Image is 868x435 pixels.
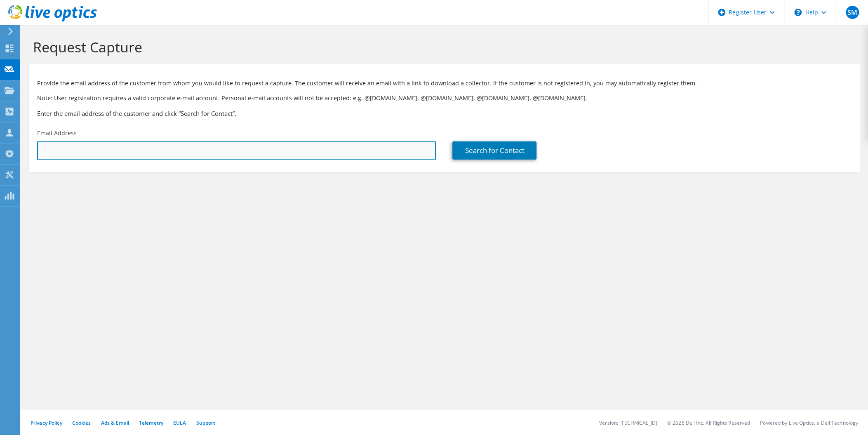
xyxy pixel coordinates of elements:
li: Powered by Live Optics, a Dell Technology [760,419,858,426]
p: Provide the email address of the customer from whom you would like to request a capture. The cust... [37,79,852,88]
p: Note: User registration requires a valid corporate e-mail account. Personal e-mail accounts will ... [37,94,852,103]
li: Version: [TECHNICAL_ID] [599,419,657,426]
h1: Request Capture [33,38,852,56]
li: © 2025 Dell Inc. All Rights Reserved [667,419,750,426]
label: Email Address [37,129,77,137]
h3: Enter the email address of the customer and click “Search for Contact”. [37,109,852,118]
a: Ads & Email [101,419,129,426]
a: Cookies [72,419,91,426]
a: EULA [173,419,186,426]
a: Telemetry [139,419,163,426]
a: Privacy Policy [31,419,62,426]
span: SM [846,6,859,19]
svg: \n [794,9,802,16]
a: Support [196,419,215,426]
a: Search for Contact [452,141,536,160]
